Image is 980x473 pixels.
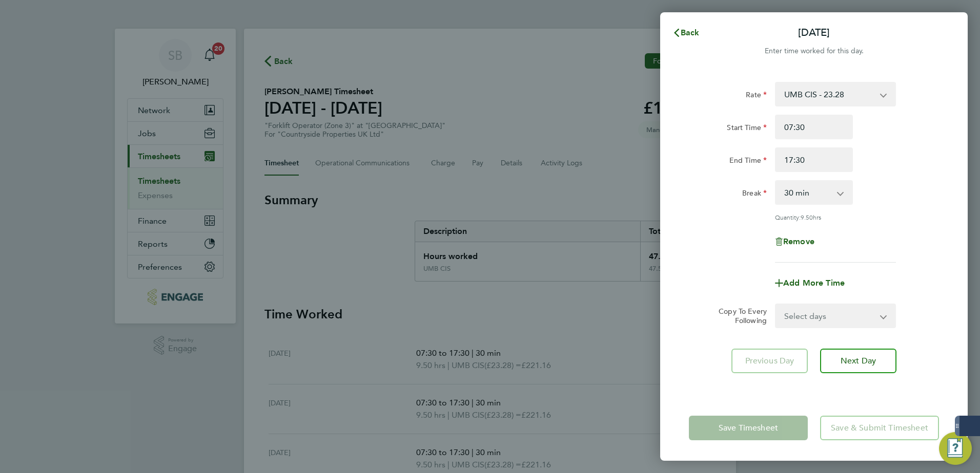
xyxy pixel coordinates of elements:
[775,238,814,246] button: Remove
[820,349,896,373] button: Next Day
[727,123,767,135] label: Start Time
[841,356,876,366] span: Next Day
[783,236,814,246] span: Remove
[710,307,767,325] label: Copy To Every Following
[729,156,767,168] label: End Time
[681,28,700,37] span: Back
[801,213,813,221] span: 9.50
[798,26,830,40] p: [DATE]
[746,90,767,102] label: Rate
[783,278,845,288] span: Add More Time
[742,188,767,201] label: Break
[775,213,896,221] div: Quantity: hrs
[775,115,853,139] input: E.g. 08:00
[660,45,968,57] div: Enter time worked for this day.
[775,279,845,287] button: Add More Time
[662,23,710,43] button: Back
[775,147,853,172] input: E.g. 18:00
[939,432,972,465] button: Engage Resource Center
